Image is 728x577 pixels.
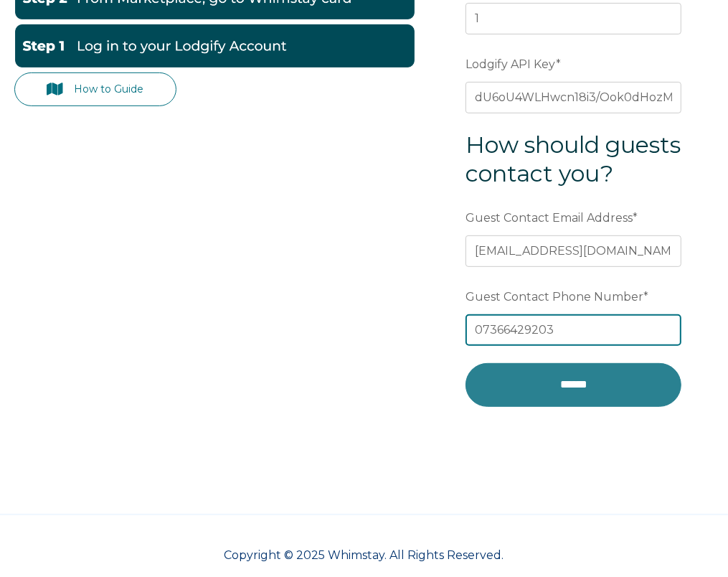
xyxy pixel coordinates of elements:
img: Lodgify1 [14,24,415,67]
span: Guest Contact Email Address [465,207,633,229]
span: Guest Contact Phone Number [465,286,643,308]
a: How to Guide [14,72,176,106]
span: How should guests contact you? [465,131,681,187]
span: Lodgify API Key [465,53,556,75]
